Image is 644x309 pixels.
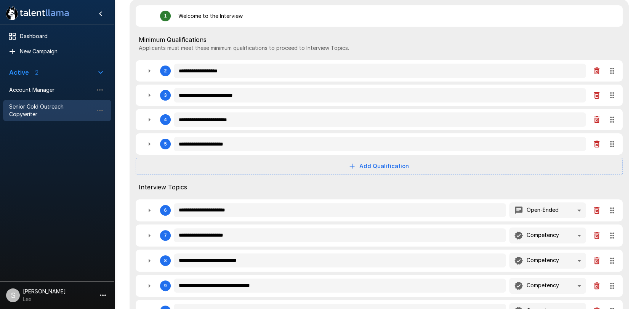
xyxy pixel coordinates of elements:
[136,199,623,221] div: 6
[139,44,620,52] p: Applicants must meet these minimum qualifications to proceed to Interview Topics.
[164,283,167,288] div: 9
[526,256,559,264] p: Competency
[139,183,620,192] span: Interview Topics
[164,117,167,122] div: 4
[136,158,623,175] button: Add Qualification
[136,109,623,130] div: 4
[136,133,623,155] div: 5
[136,224,623,247] div: 7
[136,250,623,272] div: 8
[164,141,167,147] div: 5
[136,60,623,82] div: 2
[526,282,559,289] p: Competency
[526,231,559,239] p: Competency
[139,35,620,44] span: Minimum Qualifications
[178,12,243,20] p: Welcome to the Interview
[164,258,167,263] div: 8
[164,93,167,98] div: 3
[526,206,558,214] p: Open-Ended
[164,13,167,19] div: 1
[136,275,623,297] div: 9
[164,208,167,213] div: 6
[164,233,167,238] div: 7
[164,68,167,74] div: 2
[136,85,623,106] div: 3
